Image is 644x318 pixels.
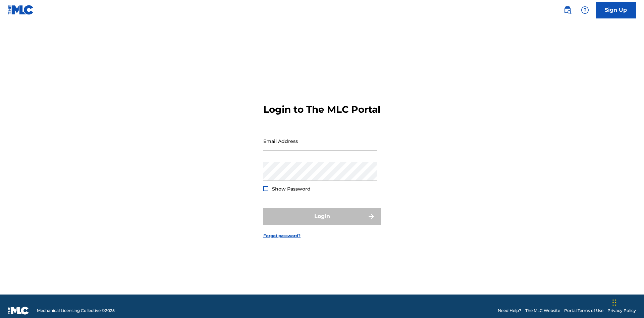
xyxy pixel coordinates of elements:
[272,186,311,192] span: Show Password
[612,293,616,313] div: Drag
[564,308,603,314] a: Portal Terms of Use
[525,308,560,314] a: The MLC Website
[37,308,115,314] span: Mechanical Licensing Collective © 2025
[610,286,644,318] iframe: Chat Widget
[8,5,34,15] img: MLC Logo
[563,6,572,14] img: search
[596,2,636,18] a: Sign Up
[581,6,589,14] img: help
[8,307,29,315] img: logo
[607,308,636,314] a: Privacy Policy
[498,308,521,314] a: Need Help?
[263,233,301,239] a: Forgot password?
[263,104,380,115] h3: Login to The MLC Portal
[561,3,574,17] a: Public Search
[578,3,592,17] div: Help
